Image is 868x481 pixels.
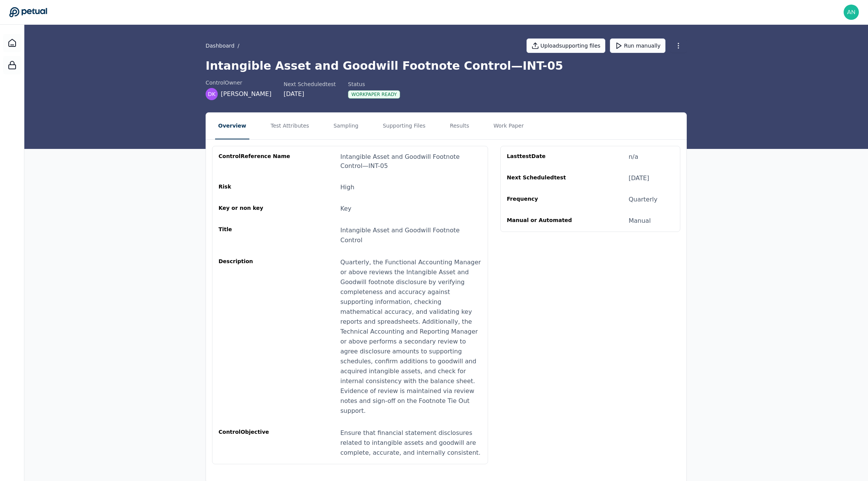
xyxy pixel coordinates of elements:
[219,225,292,245] div: Title
[206,113,686,139] nav: Tabs
[340,257,482,416] div: Quarterly, the Functional Accounting Manager or above reviews the Intangible Asset and Goodwill f...
[340,227,460,244] span: Intangible Asset and Goodwill Footnote Control
[206,42,243,50] div: /
[3,56,21,74] a: SOC
[507,195,580,204] div: Frequency
[340,428,482,458] div: Ensure that financial statement disclosures related to intangible assets and goodwill are complet...
[490,113,527,139] button: Work Paper
[221,89,271,99] span: [PERSON_NAME]
[219,152,292,171] div: control Reference Name
[629,152,638,161] div: n/a
[527,38,606,53] button: Uploadsupporting files
[268,113,312,139] button: Test Attributes
[208,90,215,98] span: DK
[284,80,336,88] div: Next Scheduled test
[219,183,292,192] div: Risk
[348,80,400,88] div: Status
[844,5,859,20] img: andrew+reddit@petual.ai
[206,59,687,73] h1: Intangible Asset and Goodwill Footnote Control — INT-05
[219,204,292,213] div: Key or non key
[206,42,235,50] a: Dashboard
[340,183,354,192] div: High
[284,89,336,99] div: [DATE]
[340,204,351,213] div: Key
[215,113,249,139] button: Overview
[629,195,657,204] div: Quarterly
[330,113,362,139] button: Sampling
[3,34,21,52] a: Dashboard
[629,174,649,183] div: [DATE]
[507,174,580,183] div: Next Scheduled test
[447,113,472,139] button: Results
[9,7,47,18] a: Go to Dashboard
[629,216,651,225] div: Manual
[206,79,271,86] div: control Owner
[219,257,292,416] div: Description
[380,113,428,139] button: Supporting Files
[507,152,580,161] div: Last test Date
[340,152,482,171] div: Intangible Asset and Goodwill Footnote Control — INT-05
[348,90,400,99] div: Workpaper Ready
[219,428,292,458] div: control Objective
[507,216,580,225] div: Manual or Automated
[610,38,665,53] button: Run manually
